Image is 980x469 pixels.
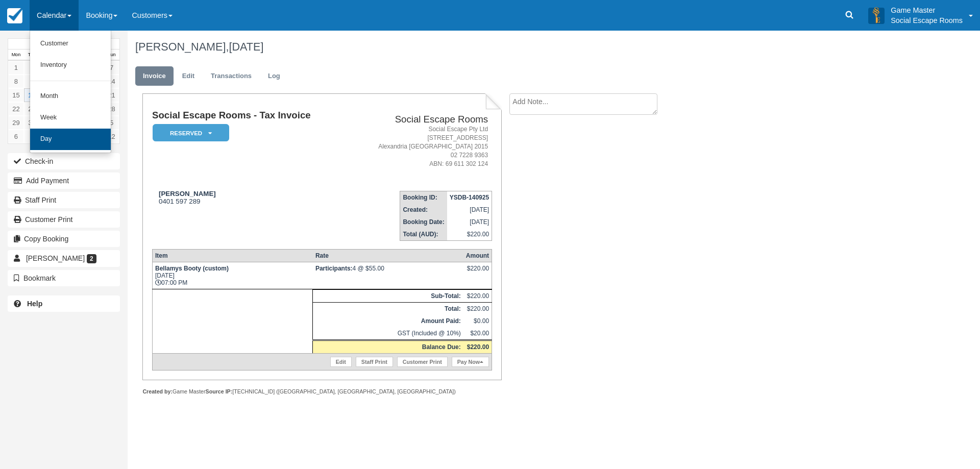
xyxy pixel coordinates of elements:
[8,61,24,75] a: 1
[206,388,233,394] strong: Source IP:
[135,66,174,86] a: Invoice
[8,270,120,286] button: Bookmark
[203,66,259,86] a: Transactions
[30,86,111,107] a: Month
[313,262,463,289] td: 4 @ $55.00
[24,61,40,75] a: 2
[155,265,229,272] strong: Bellamys Booty (custom)
[447,228,492,241] td: $220.00
[330,357,352,367] a: Edit
[400,228,447,241] th: Total (AUD):
[27,300,42,308] b: Help
[8,116,24,130] a: 29
[104,116,119,130] a: 5
[175,66,202,86] a: Edit
[104,50,119,61] th: Sun
[24,50,40,61] th: Tue
[400,191,447,204] th: Booking ID:
[24,88,40,102] a: 16
[152,262,312,289] td: [DATE] 07:00 PM
[153,124,229,142] em: Reserved
[24,102,40,116] a: 23
[30,31,111,153] ul: Calendar
[8,102,24,116] a: 22
[891,5,963,15] p: Game Master
[313,315,463,327] th: Amount Paid:
[397,357,448,367] a: Customer Print
[463,315,492,327] td: $0.00
[30,107,111,129] a: Week
[313,303,463,315] th: Total:
[26,254,85,262] span: [PERSON_NAME]
[351,125,488,169] address: Social Escape Pty Ltd [STREET_ADDRESS] Alexandria [GEOGRAPHIC_DATA] 2015 02 7228 9363 ABN: 69 611...
[142,388,173,394] strong: Created by:
[8,130,24,143] a: 6
[30,33,111,55] a: Customer
[260,66,288,86] a: Log
[8,192,120,208] a: Staff Print
[313,327,463,340] td: GST (Included @ 10%)
[24,130,40,143] a: 7
[400,216,447,228] th: Booking Date:
[8,295,120,312] a: Help
[868,7,885,23] img: A3
[24,116,40,130] a: 30
[463,303,492,315] td: $220.00
[8,231,120,247] button: Copy Booking
[152,190,347,205] div: 0401 597 289
[104,102,119,116] a: 28
[447,216,492,228] td: [DATE]
[8,75,24,88] a: 8
[7,8,22,23] img: checkfront-main-nav-mini-logo.png
[466,265,489,280] div: $220.00
[351,114,488,125] h2: Social Escape Rooms
[229,40,263,53] span: [DATE]
[450,194,489,201] strong: YSDB-140925
[463,290,492,303] td: $220.00
[152,250,312,262] th: Item
[152,124,226,142] a: Reserved
[8,250,120,266] a: [PERSON_NAME] 2
[142,388,501,396] div: Game Master [TECHNICAL_ID] ([GEOGRAPHIC_DATA], [GEOGRAPHIC_DATA], [GEOGRAPHIC_DATA])
[463,250,492,262] th: Amount
[313,250,463,262] th: Rate
[313,290,463,303] th: Sub-Total:
[313,340,463,354] th: Balance Due:
[891,15,963,26] p: Social Escape Rooms
[8,211,120,228] a: Customer Print
[104,130,119,143] a: 12
[467,343,489,351] strong: $220.00
[315,265,353,272] strong: Participants
[104,75,119,88] a: 14
[463,327,492,340] td: $20.00
[8,172,120,189] button: Add Payment
[452,357,489,367] a: Pay Now
[8,153,120,169] button: Check-in
[8,50,24,61] th: Mon
[356,357,393,367] a: Staff Print
[159,190,216,198] strong: [PERSON_NAME]
[8,88,24,102] a: 15
[30,129,111,150] a: Day
[30,55,111,76] a: Inventory
[400,204,447,216] th: Created:
[24,75,40,88] a: 9
[104,88,119,102] a: 21
[447,204,492,216] td: [DATE]
[104,61,119,75] a: 7
[87,254,96,263] span: 2
[135,41,855,53] h1: [PERSON_NAME],
[152,110,347,121] h1: Social Escape Rooms - Tax Invoice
